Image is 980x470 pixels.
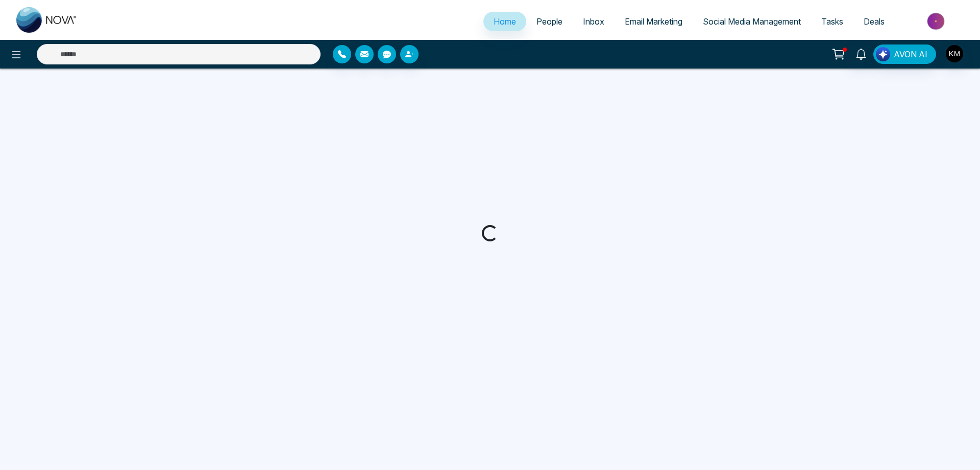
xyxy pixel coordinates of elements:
a: Email Marketing [615,12,693,31]
span: Inbox [583,16,604,27]
span: Social Media Management [703,16,801,27]
a: Tasks [811,12,853,31]
span: Home [494,16,516,27]
img: Market-place.gif [900,10,974,33]
span: Deals [864,16,885,27]
span: AVON AI [894,48,927,60]
a: People [526,12,573,31]
img: Lead Flow [876,47,890,61]
a: Home [483,12,526,31]
span: Tasks [821,16,843,27]
span: Email Marketing [625,16,682,27]
a: Deals [853,12,895,31]
button: AVON AI [873,44,936,64]
a: Social Media Management [693,12,811,31]
img: Nova CRM Logo [16,7,78,33]
span: People [536,16,562,27]
a: Inbox [573,12,615,31]
img: User Avatar [946,45,963,62]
